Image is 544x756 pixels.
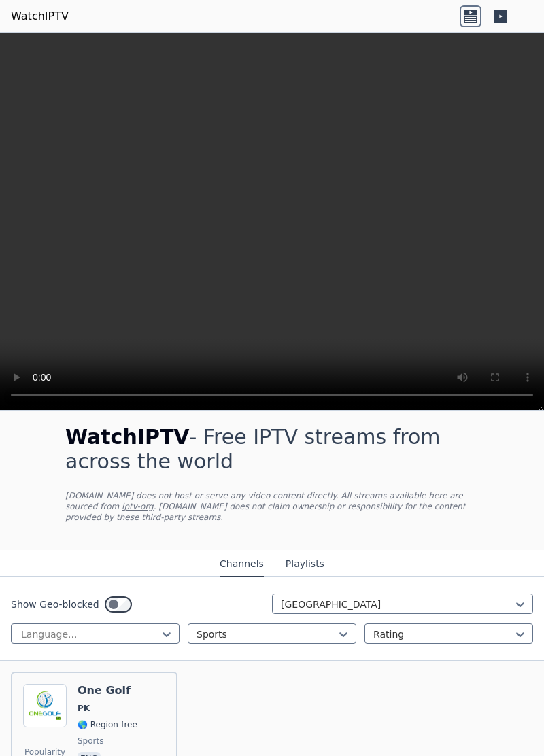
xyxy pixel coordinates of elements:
img: One Golf [23,684,67,727]
h1: - Free IPTV streams from across the world [65,425,479,474]
span: PK [78,703,90,714]
span: WatchIPTV [65,425,190,449]
label: Show Geo-blocked [11,598,99,611]
h6: One Golf [78,684,137,698]
a: iptv-org [122,502,154,511]
button: Playlists [286,551,324,577]
button: Channels [220,551,264,577]
a: WatchIPTV [11,8,69,24]
span: 🌎 Region-free [78,719,137,730]
span: sports [78,736,103,746]
p: [DOMAIN_NAME] does not host or serve any video content directly. All streams available here are s... [65,490,479,523]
